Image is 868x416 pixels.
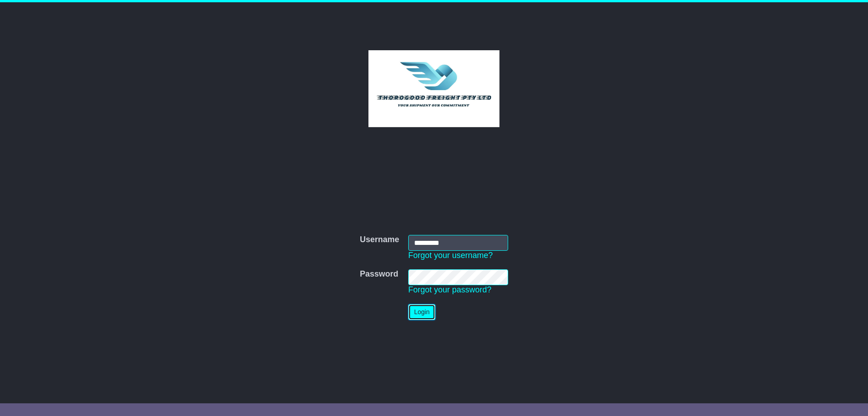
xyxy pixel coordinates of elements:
label: Username [360,235,399,245]
label: Password [360,269,398,279]
a: Forgot your username? [408,251,493,260]
button: Login [408,304,435,320]
a: Forgot your password? [408,285,491,294]
img: Thorogood Freight Pty Ltd [368,50,500,127]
